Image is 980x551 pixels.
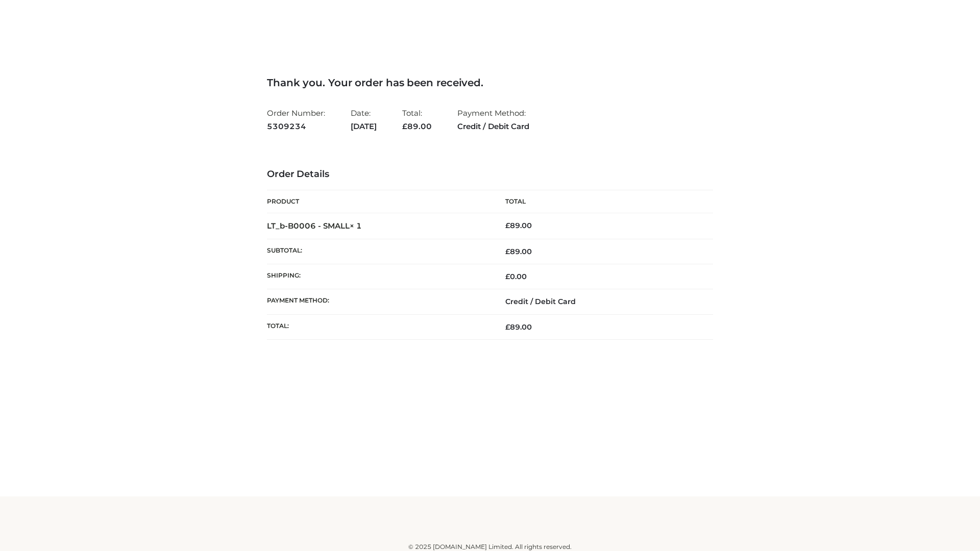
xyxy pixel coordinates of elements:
span: 89.00 [402,121,432,131]
span: 89.00 [505,247,532,256]
span: £ [402,121,407,131]
li: Payment Method: [457,104,529,135]
li: Total: [402,104,432,135]
strong: [DATE] [351,120,377,133]
span: £ [505,272,510,281]
th: Subtotal: [267,239,490,264]
bdi: 89.00 [505,221,532,230]
th: Product [267,190,490,213]
li: Date: [351,104,377,135]
span: 89.00 [505,322,532,332]
th: Shipping: [267,264,490,289]
strong: LT_b-B0006 - SMALL [267,221,362,231]
strong: × 1 [350,221,362,231]
bdi: 0.00 [505,272,527,281]
th: Payment method: [267,289,490,314]
strong: 5309234 [267,120,325,133]
span: £ [505,322,510,332]
td: Credit / Debit Card [490,289,713,314]
th: Total [490,190,713,213]
th: Total: [267,314,490,339]
h3: Thank you. Your order has been received. [267,77,713,89]
span: £ [505,221,510,230]
li: Order Number: [267,104,325,135]
span: £ [505,247,510,256]
strong: Credit / Debit Card [457,120,529,133]
h3: Order Details [267,169,713,180]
